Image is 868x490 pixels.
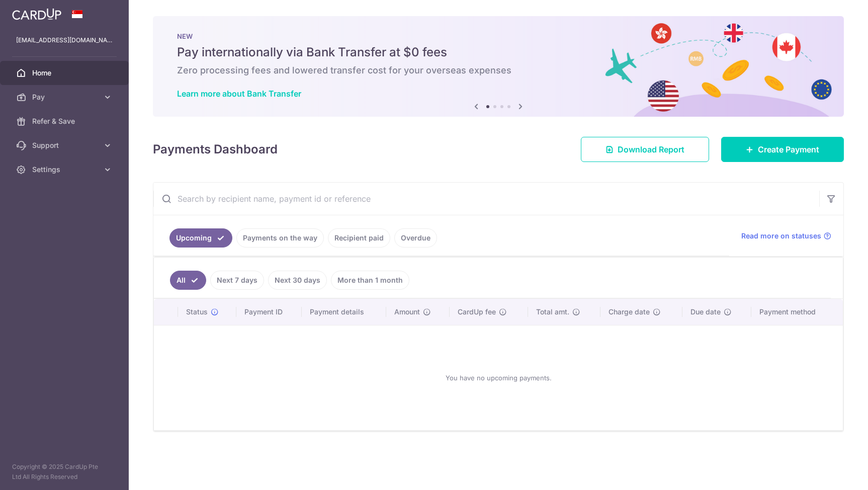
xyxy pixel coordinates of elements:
a: Payments on the way [236,228,324,248]
div: You have no upcoming payments. [166,334,831,422]
a: Next 7 days [210,271,264,290]
a: Overdue [394,228,437,248]
a: Read more on statuses [741,231,831,241]
p: [EMAIL_ADDRESS][DOMAIN_NAME] [16,35,113,45]
span: Pay [32,92,99,102]
th: Payment details [302,299,386,325]
span: Support [32,140,99,150]
p: NEW [177,32,820,40]
span: Home [32,68,99,78]
img: CardUp [12,8,61,20]
h5: Pay internationally via Bank Transfer at $0 fees [177,44,820,60]
a: Recipient paid [328,228,390,248]
a: More than 1 month [331,271,409,290]
a: Learn more about Bank Transfer [177,89,301,99]
span: Status [186,307,208,317]
span: Due date [690,307,721,317]
span: Amount [394,307,420,317]
input: Search by recipient name, payment id or reference [153,183,819,215]
img: Bank transfer banner [153,16,844,117]
th: Payment ID [236,299,302,325]
th: Payment method [751,299,843,325]
span: Create Payment [758,143,819,155]
span: Refer & Save [32,116,99,126]
a: All [170,271,206,290]
a: Next 30 days [268,271,327,290]
span: CardUp fee [458,307,496,317]
span: Total amt. [536,307,569,317]
a: Create Payment [721,137,844,162]
a: Upcoming [169,228,232,248]
a: Download Report [581,137,709,162]
h6: Zero processing fees and lowered transfer cost for your overseas expenses [177,64,820,76]
span: Read more on statuses [741,231,821,241]
span: Charge date [609,307,650,317]
span: Settings [32,165,99,175]
span: Download Report [618,143,684,155]
h4: Payments Dashboard [153,140,278,158]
